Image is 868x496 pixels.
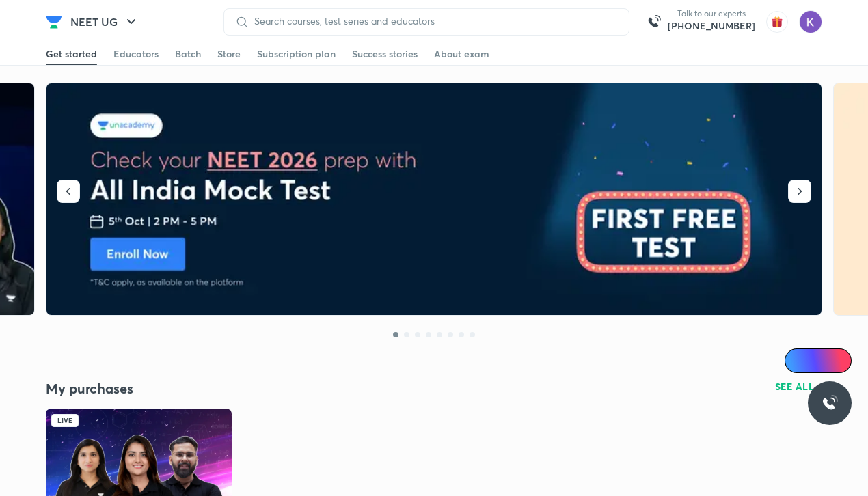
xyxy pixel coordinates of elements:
a: Ai Doubts [785,348,852,373]
h4: My purchases [46,380,434,398]
a: Educators [113,43,159,65]
a: [PHONE_NUMBER] [668,19,755,33]
button: SEE ALL [767,376,823,398]
img: Icon [793,355,804,366]
img: avatar [766,11,788,33]
div: Educators [113,47,159,61]
p: Talk to our experts [668,8,755,19]
img: call-us [640,8,668,36]
span: SEE ALL [775,382,815,391]
a: Batch [175,43,201,65]
div: About exam [434,47,489,61]
a: Success stories [352,43,418,65]
a: Store [217,43,241,65]
div: Success stories [352,47,418,61]
input: Search courses, test series and educators [249,16,618,27]
img: Company Logo [46,14,62,30]
div: Get started [46,47,97,61]
button: NEET UG [62,8,148,36]
img: Koyna Rana [799,10,822,33]
div: Subscription plan [257,47,336,61]
img: ttu [822,395,838,411]
span: Ai Doubts [807,355,843,366]
div: Store [217,47,241,61]
a: About exam [434,43,489,65]
a: Get started [46,43,97,65]
div: Batch [175,47,201,61]
a: Subscription plan [257,43,336,65]
div: Live [51,414,79,427]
